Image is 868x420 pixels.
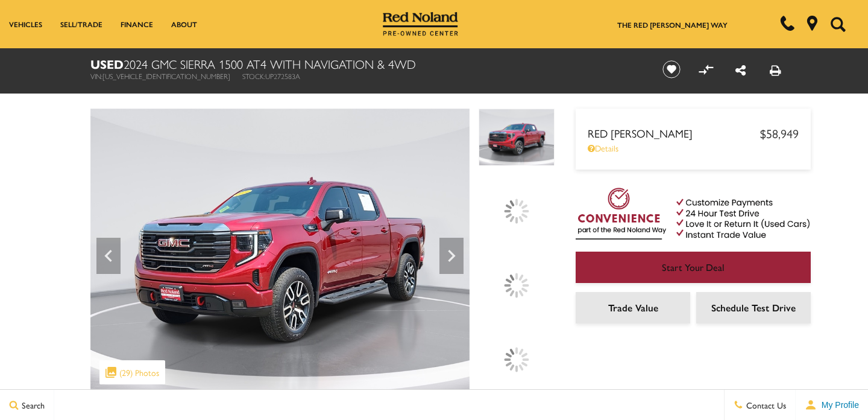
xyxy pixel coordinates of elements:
[697,60,715,78] button: Compare vehicle
[265,71,300,81] span: UP272583A
[817,400,859,410] span: My Profile
[662,260,725,274] span: Start Your Deal
[383,16,459,28] a: Red Noland Pre-Owned
[90,57,642,71] h1: 2024 GMC Sierra 1500 AT4 With Navigation & 4WD
[479,109,555,166] img: Used 2024 Volcanic Red Tintcoat GMC AT4 image 1
[383,12,459,36] img: Red Noland Pre-Owned
[770,61,781,78] a: Print this Used 2024 GMC Sierra 1500 AT4 With Navigation & 4WD
[735,61,746,78] a: Share this Used 2024 GMC Sierra 1500 AT4 With Navigation & 4WD
[576,292,690,323] a: Trade Value
[588,124,799,142] a: Red [PERSON_NAME] $58,949
[90,71,102,81] span: VIN:
[588,126,760,141] span: Red [PERSON_NAME]
[711,301,796,314] span: Schedule Test Drive
[19,399,45,411] span: Search
[760,124,799,142] span: $58,949
[617,19,728,30] a: The Red [PERSON_NAME] Way
[826,1,850,48] button: Open the search field
[242,71,265,81] span: Stock:
[90,109,470,393] img: Used 2024 Volcanic Red Tintcoat GMC AT4 image 1
[588,142,799,154] a: Details
[90,55,124,72] strong: Used
[608,301,658,314] span: Trade Value
[102,71,230,81] span: [US_VEHICLE_IDENTIFICATION_NUMBER]
[696,292,811,323] a: Schedule Test Drive
[576,252,811,283] a: Start Your Deal
[743,399,786,411] span: Contact Us
[99,360,165,384] div: (29) Photos
[796,390,868,420] button: user-profile-menu
[658,60,685,79] button: Save vehicle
